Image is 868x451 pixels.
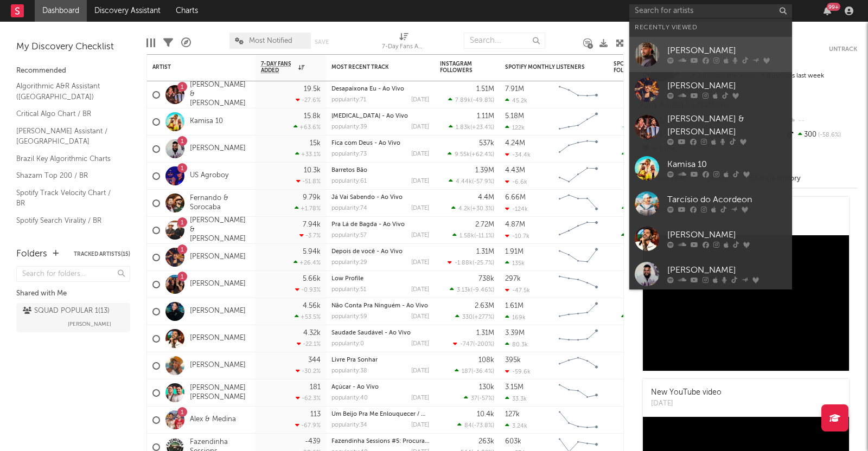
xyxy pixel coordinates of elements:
[478,194,494,201] div: 4.4M
[479,384,494,391] div: 130k
[296,395,321,402] div: -62.3 %
[816,132,841,138] span: -58.6 %
[190,117,223,126] a: Kamisa 10
[450,286,494,293] div: ( )
[331,249,429,255] div: Depois de você - Ao Vivo
[190,280,246,289] a: [PERSON_NAME]
[455,260,473,266] span: -1.88k
[505,124,525,131] div: 122k
[462,369,471,375] span: 187
[295,151,321,158] div: +33.1 %
[505,411,520,418] div: 127k
[331,260,367,266] div: popularity: 29
[464,423,472,429] span: 84
[455,152,470,158] span: 9.55k
[296,96,321,104] div: -27.6 %
[310,411,321,418] div: 113
[471,152,493,158] span: +62.4 %
[667,80,787,93] div: [PERSON_NAME]
[308,357,321,364] div: 344
[460,342,473,347] span: -747
[315,39,329,45] button: Save
[304,86,321,93] div: 19.5k
[310,140,321,147] div: 15k
[331,276,363,282] a: Low Profile
[505,357,521,364] div: 395k
[331,411,429,417] div: Um Beijo Pra Me Enlouquecer / Deixei de Ser Cowboy - Ao Vivo
[190,307,246,316] a: [PERSON_NAME]
[474,179,493,185] span: -57.9 %
[554,407,603,434] svg: Chart title
[331,113,408,119] a: [MEDICAL_DATA] - Ao Vivo
[667,229,787,242] div: [PERSON_NAME]
[473,369,493,375] span: -36.4 %
[472,125,493,131] span: +23.4 %
[331,140,429,146] div: Fica com Deus - Ao Vivo
[16,170,119,182] a: Shazam Top 200 / BR
[651,387,722,398] div: New YouTube video
[479,396,493,402] span: -57 %
[331,276,429,282] div: Low Profile
[614,61,652,74] div: Spotify Followers
[667,44,787,57] div: [PERSON_NAME]
[464,33,545,49] input: Search...
[305,438,321,445] div: -439
[635,21,787,34] div: Recently Viewed
[16,80,119,102] a: Algorithmic A&R Assistant ([GEOGRAPHIC_DATA])
[190,361,246,370] a: [PERSON_NAME]
[331,178,367,184] div: popularity: 61
[629,72,792,107] a: [PERSON_NAME]
[331,314,367,320] div: popularity: 59
[331,222,429,228] div: Pra Lá de Bagda - Ao Vivo
[331,384,429,390] div: Açúcar - Ao Vivo
[457,422,494,429] div: ( )
[449,124,494,131] div: ( )
[505,178,527,185] div: -6.6k
[629,256,792,292] a: [PERSON_NAME]
[554,217,603,244] svg: Chart title
[146,27,155,59] div: Edit Columns
[331,439,433,444] a: Fazendinha Sessions #5: Procura-se
[331,439,429,444] div: Fazendinha Sessions #5: Procura-se
[505,151,531,158] div: -34.4k
[411,287,429,293] div: [DATE]
[331,330,411,336] a: Saudade Saudável - Ao Vivo
[651,398,722,409] div: [DATE]
[505,194,526,201] div: 6.66M
[190,216,250,244] a: [PERSON_NAME] & [PERSON_NAME]
[449,178,494,185] div: ( )
[331,222,405,228] a: Pra Lá de Bagda - Ao Vivo
[462,314,473,320] span: 330
[827,3,840,11] div: 99 +
[331,330,429,336] div: Saudade Saudável - Ao Vivo
[785,114,857,128] div: --
[476,233,493,239] span: -11.1 %
[505,260,525,267] div: 135k
[261,61,296,74] span: 7-Day Fans Added
[505,330,525,337] div: 3.39M
[505,113,524,120] div: 5.18M
[667,113,787,139] div: [PERSON_NAME] & [PERSON_NAME]
[16,215,119,227] a: Spotify Search Virality / BR
[411,233,429,239] div: [DATE]
[476,86,494,93] div: 1.51M
[16,187,119,209] a: Spotify Track Velocity Chart / BR
[451,205,494,212] div: ( )
[303,275,321,282] div: 5.66k
[474,314,493,320] span: +277 %
[190,194,250,212] a: Fernando & Sorocaba
[152,64,234,70] div: Artist
[478,438,494,445] div: 263k
[448,259,494,266] div: ( )
[331,64,413,70] div: Most Recent Track
[411,395,429,401] div: [DATE]
[303,248,321,255] div: 5.94k
[296,368,321,375] div: -30.2 %
[411,205,429,211] div: [DATE]
[74,252,130,257] button: Tracked Artists(15)
[629,37,792,72] a: [PERSON_NAME]
[411,124,429,130] div: [DATE]
[16,303,130,332] a: SQUAD POPULAR 1(13)[PERSON_NAME]
[331,287,366,293] div: popularity: 51
[411,178,429,184] div: [DATE]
